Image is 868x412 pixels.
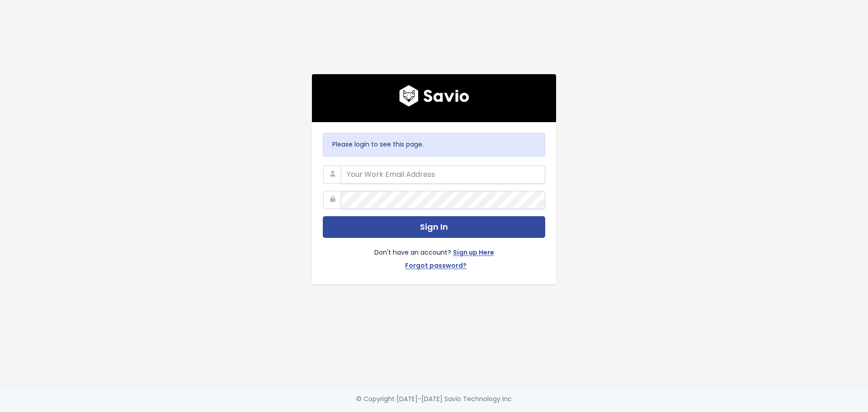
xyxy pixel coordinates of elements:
p: Please login to see this page. [332,139,536,150]
a: Forgot password? [405,260,467,273]
a: Sign up Here [453,247,494,260]
div: © Copyright [DATE]-[DATE] Savio Technology Inc [356,393,512,405]
button: Sign In [323,216,545,238]
input: Your Work Email Address [341,166,545,184]
img: logo600x187.a314fd40982d.png [399,85,469,107]
div: Don't have an account? [323,238,545,273]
